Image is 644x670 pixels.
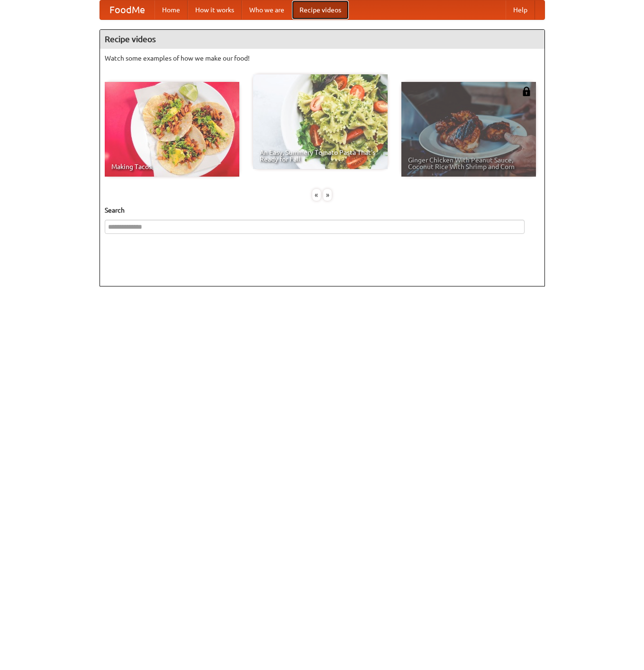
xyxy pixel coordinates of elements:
div: « [312,189,321,201]
p: Watch some examples of how we make our food! [105,54,540,63]
h4: Recipe videos [100,30,544,49]
h5: Search [105,205,540,215]
a: Home [154,0,188,19]
a: Who we are [242,0,292,19]
a: Making Tacos [105,82,239,177]
span: Making Tacos [111,163,233,170]
div: » [323,189,332,201]
img: 483408.png [522,87,531,96]
a: How it works [188,0,242,19]
a: Help [506,0,535,19]
a: FoodMe [100,0,154,19]
a: An Easy, Summery Tomato Pasta That's Ready for Fall [253,74,388,169]
span: An Easy, Summery Tomato Pasta That's Ready for Fall [260,149,381,162]
a: Recipe videos [292,0,349,19]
